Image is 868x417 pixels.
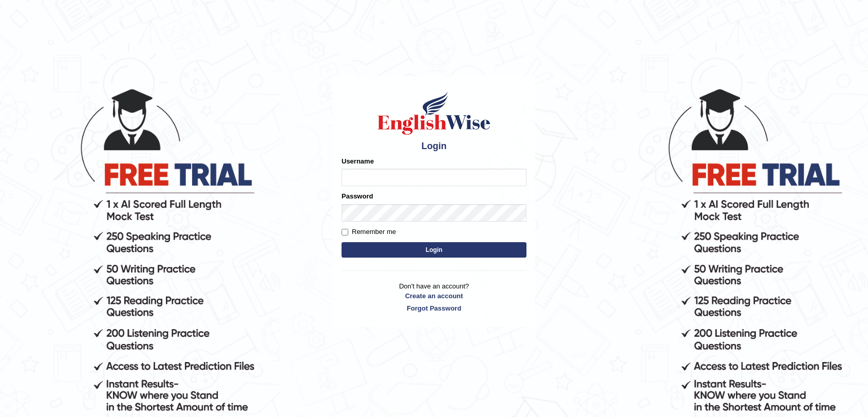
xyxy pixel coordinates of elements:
[342,281,526,313] p: Don't have an account?
[342,156,374,166] label: Username
[342,141,526,152] h4: Login
[342,227,396,237] label: Remember me
[342,229,348,235] input: Remember me
[342,291,526,301] a: Create an account
[342,242,526,258] button: Login
[375,90,493,136] img: Logo of English Wise sign in for intelligent practice with AI
[342,303,526,313] a: Forgot Password
[342,191,373,201] label: Password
